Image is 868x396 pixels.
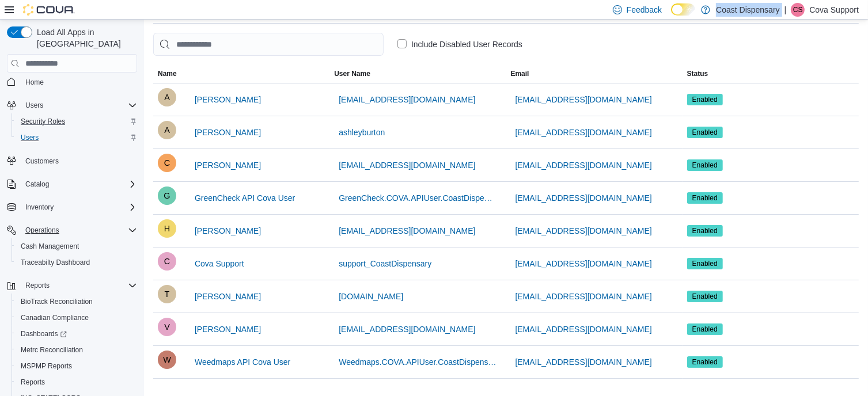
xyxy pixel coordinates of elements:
span: V [164,318,170,336]
span: Enabled [692,357,718,367]
button: [PERSON_NAME] [190,219,266,242]
span: Enabled [687,127,723,138]
a: Cash Management [16,239,84,253]
span: Customers [21,154,137,168]
span: Feedback [627,4,662,16]
button: GreenCheck API Cova User [190,186,300,210]
span: Enabled [687,225,723,237]
button: [EMAIL_ADDRESS][DOMAIN_NAME] [511,219,657,242]
a: Canadian Compliance [16,311,93,325]
button: support_CoastDispensary [334,252,436,275]
span: [EMAIL_ADDRESS][DOMAIN_NAME] [516,291,652,302]
input: Dark Mode [671,3,695,16]
button: [EMAIL_ADDRESS][DOMAIN_NAME] [511,186,657,210]
p: Cova Support [809,3,859,17]
span: Users [21,98,137,112]
div: Harry [158,219,176,238]
span: Name [158,69,177,78]
span: Enabled [687,356,723,368]
span: [PERSON_NAME] [195,94,261,105]
button: Reports [2,277,142,294]
button: [PERSON_NAME] [190,121,266,144]
button: GreenCheck.COVA.APIUser.CoastDispensary [334,186,501,210]
span: A [164,121,170,139]
span: Home [25,78,44,87]
span: [EMAIL_ADDRESS][DOMAIN_NAME] [516,127,652,138]
button: Users [21,98,48,112]
span: [EMAIL_ADDRESS][DOMAIN_NAME] [516,323,652,335]
button: Users [12,130,142,146]
span: Enabled [687,159,723,171]
button: [EMAIL_ADDRESS][DOMAIN_NAME] [334,318,480,341]
div: Angela [158,88,176,106]
span: Cash Management [16,239,137,253]
button: [EMAIL_ADDRESS][DOMAIN_NAME] [334,88,480,111]
span: [DOMAIN_NAME] [339,291,403,302]
span: Email [511,69,529,78]
button: [EMAIL_ADDRESS][DOMAIN_NAME] [511,351,657,374]
div: Cova Support [791,3,805,17]
span: W [163,351,171,369]
span: [EMAIL_ADDRESS][DOMAIN_NAME] [516,94,652,105]
span: Weedmaps API Cova User [195,356,290,368]
span: [PERSON_NAME] [195,225,261,237]
span: Enabled [692,258,718,269]
button: Operations [2,222,142,238]
button: [EMAIL_ADDRESS][DOMAIN_NAME] [511,318,657,341]
span: C [164,252,170,271]
span: T [165,285,170,303]
span: Security Roles [21,117,65,126]
a: Metrc Reconciliation [16,343,88,357]
span: Weedmaps.COVA.APIUser.CoastDispensary [339,356,496,368]
span: Reports [21,279,137,292]
div: Weedmaps [158,351,176,369]
span: ashleyburton [339,127,385,138]
span: MSPMP Reports [21,361,72,371]
span: Reports [21,378,45,387]
span: [PERSON_NAME] [195,159,261,171]
span: [PERSON_NAME] [195,127,261,138]
span: Users [25,101,43,110]
span: [EMAIL_ADDRESS][DOMAIN_NAME] [516,258,652,269]
button: Catalog [21,177,54,191]
span: User Name [334,69,370,78]
button: Metrc Reconciliation [12,342,142,358]
span: Inventory [25,203,54,212]
span: [EMAIL_ADDRESS][DOMAIN_NAME] [339,225,475,237]
span: Cova Support [195,258,244,269]
span: Inventory [21,200,137,214]
button: Users [2,97,142,113]
span: Security Roles [16,115,137,128]
span: BioTrack Reconciliation [21,297,93,306]
div: Tyler [158,285,176,303]
span: Enabled [687,291,723,302]
button: Weedmaps.COVA.APIUser.CoastDispensary [334,351,501,374]
button: Inventory [21,200,58,214]
span: Operations [21,223,137,237]
button: [EMAIL_ADDRESS][DOMAIN_NAME] [511,285,657,308]
span: Catalog [25,180,49,189]
span: Reports [16,375,137,389]
span: BioTrack Reconciliation [16,295,137,309]
span: [EMAIL_ADDRESS][DOMAIN_NAME] [339,323,475,335]
a: MSPMP Reports [16,359,77,373]
span: Enabled [692,193,718,203]
button: Cash Management [12,238,142,254]
span: GreenCheck API Cova User [195,192,295,204]
button: ashleyburton [334,121,389,144]
span: Enabled [687,258,723,269]
span: GreenCheck.COVA.APIUser.CoastDispensary [339,192,496,204]
button: [EMAIL_ADDRESS][DOMAIN_NAME] [511,121,657,144]
a: Customers [21,154,63,168]
span: [PERSON_NAME] [195,323,261,335]
button: Catalog [2,176,142,192]
span: [EMAIL_ADDRESS][DOMAIN_NAME] [516,192,652,204]
button: Cova Support [190,252,249,275]
span: Users [16,131,137,144]
button: Operations [21,223,64,237]
span: A [164,88,170,106]
span: G [164,186,170,205]
button: Security Roles [12,113,142,130]
span: Enabled [692,160,718,170]
a: Dashboards [16,327,71,341]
